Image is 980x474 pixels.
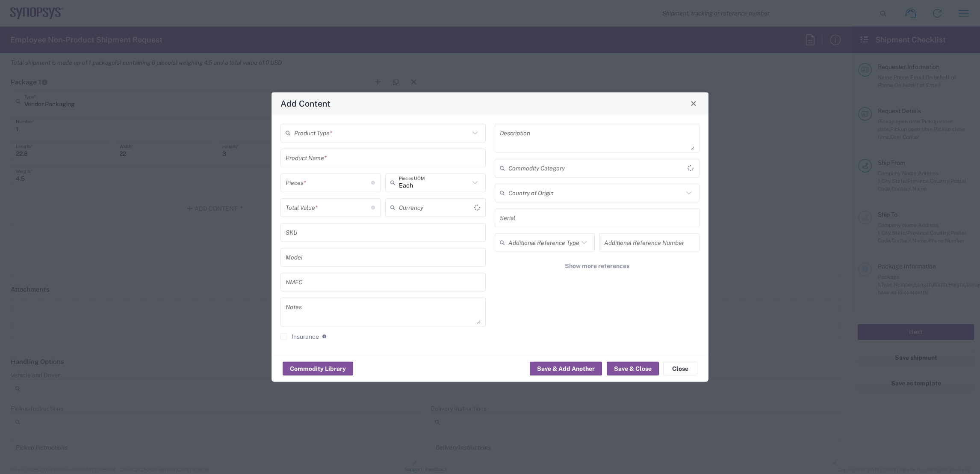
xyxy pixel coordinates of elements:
[663,362,697,376] button: Close
[280,97,331,110] h4: Add Content
[530,362,602,376] button: Save & Add Another
[280,333,319,340] label: Insurance
[283,362,353,376] button: Commodity Library
[607,362,659,376] button: Save & Close
[565,262,629,270] span: Show more references
[688,97,700,109] button: Close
